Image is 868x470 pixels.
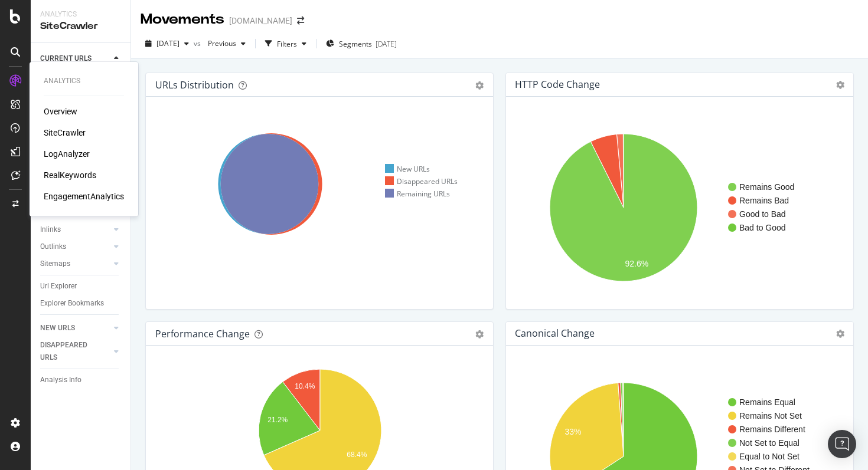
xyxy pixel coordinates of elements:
[625,259,648,269] text: 92.6%
[475,330,484,338] div: gear
[515,116,844,300] svg: A chart.
[475,81,484,90] div: gear
[739,397,795,407] text: Remains Equal
[44,106,77,117] a: Overview
[40,224,110,236] a: Inlinks
[44,148,90,160] a: LogAnalyzer
[739,196,789,205] text: Remains Bad
[141,9,224,29] div: Movements
[40,297,122,310] a: Explorer Bookmarks
[40,374,81,386] div: Analysis Info
[260,34,311,53] button: Filters
[40,280,77,292] div: Url Explorer
[739,438,800,448] text: Not Set to Equal
[155,328,250,340] div: Performance Change
[515,326,595,341] h4: Canonical Change
[40,19,121,33] div: SiteCrawler
[515,77,600,93] h4: HTTP Code Change
[40,280,122,292] a: Url Explorer
[40,241,66,253] div: Outlinks
[156,38,180,48] span: 2025 Sep. 1st
[347,451,367,459] text: 68.4%
[40,224,61,236] div: Inlinks
[836,330,844,338] i: Options
[203,38,236,48] span: Previous
[376,39,397,49] div: [DATE]
[339,39,372,49] span: Segments
[321,34,402,53] button: Segments[DATE]
[141,34,194,53] button: [DATE]
[40,339,100,364] div: DISAPPEARED URLS
[44,127,86,139] a: SiteCrawler
[828,430,856,458] div: Open Intercom Messenger
[385,189,450,199] div: Remaining URLs
[385,176,458,186] div: Disappeared URLs
[40,9,121,19] div: Analytics
[44,169,96,181] a: RealKeywords
[739,411,802,420] text: Remains Not Set
[739,223,786,232] text: Bad to Good
[40,297,104,310] div: Explorer Bookmarks
[194,38,203,48] span: vs
[40,52,110,65] a: CURRENT URLS
[385,164,430,174] div: New URLs
[40,374,122,386] a: Analysis Info
[267,416,288,424] text: 21.2%
[739,425,805,434] text: Remains Different
[40,241,110,253] a: Outlinks
[739,182,794,192] text: Remains Good
[44,76,124,86] div: Analytics
[229,15,292,27] div: [DOMAIN_NAME]
[565,427,582,436] text: 33%
[44,190,124,202] a: EngagementAnalytics
[297,17,304,25] div: arrow-right-arrow-left
[40,258,70,270] div: Sitemaps
[203,34,250,53] button: Previous
[40,258,110,270] a: Sitemaps
[40,322,75,334] div: NEW URLS
[277,39,297,49] div: Filters
[155,79,234,91] div: URLs Distribution
[40,339,110,364] a: DISAPPEARED URLS
[739,209,786,219] text: Good to Bad
[40,322,110,334] a: NEW URLS
[836,81,844,89] i: Options
[295,382,315,390] text: 10.4%
[739,452,800,461] text: Equal to Not Set
[40,52,92,65] div: CURRENT URLS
